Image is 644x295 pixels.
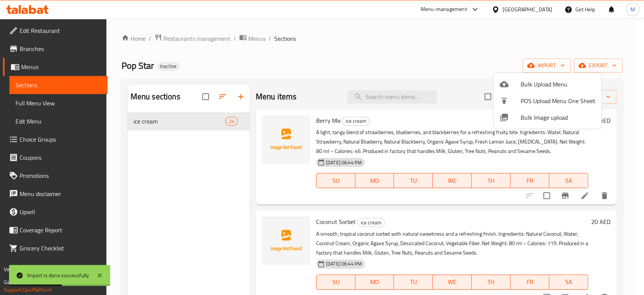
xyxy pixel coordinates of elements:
[521,113,595,122] span: Bulk Image upload
[493,93,601,109] li: POS Upload Menu One Sheet
[27,271,89,280] div: Import is done successfully
[521,80,595,89] span: Bulk Upload Menu
[521,96,595,105] span: POS Upload Menu One Sheet
[493,76,601,93] li: Upload bulk menu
